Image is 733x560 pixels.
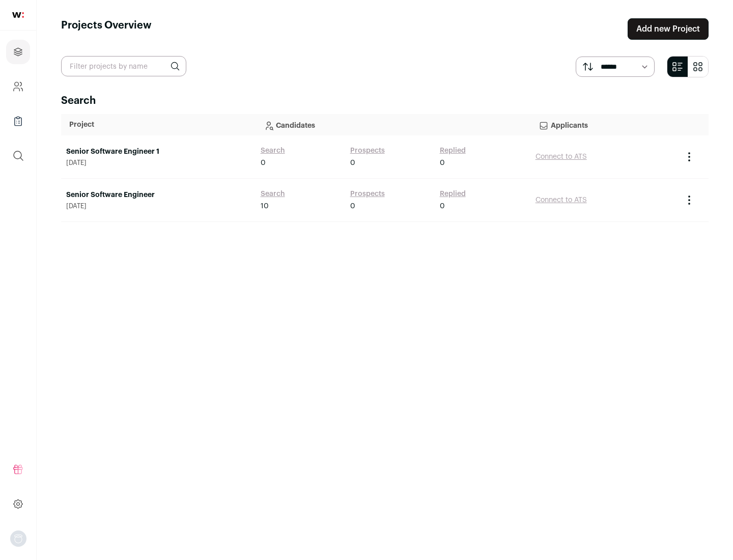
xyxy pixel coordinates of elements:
[6,74,30,99] a: Company and ATS Settings
[261,201,269,211] span: 10
[350,146,385,156] a: Prospects
[66,159,250,167] span: [DATE]
[6,109,30,133] a: Company Lists
[350,189,385,199] a: Prospects
[66,147,250,157] a: Senior Software Engineer 1
[10,530,26,547] img: nopic.png
[261,146,285,156] a: Search
[264,115,522,135] p: Candidates
[535,197,587,204] a: Connect to ATS
[440,146,466,156] a: Replied
[61,18,152,40] h1: Projects Overview
[440,201,445,211] span: 0
[535,153,587,160] a: Connect to ATS
[683,151,695,163] button: Project Actions
[440,158,445,168] span: 0
[683,194,695,206] button: Project Actions
[69,120,247,130] p: Project
[350,201,355,211] span: 0
[350,158,355,168] span: 0
[628,18,709,40] a: Add new Project
[440,189,466,199] a: Replied
[10,530,26,547] button: Open dropdown
[539,115,670,135] p: Applicants
[6,40,30,64] a: Projects
[66,190,250,200] a: Senior Software Engineer
[61,56,186,76] input: Filter projects by name
[66,202,250,210] span: [DATE]
[261,189,285,199] a: Search
[12,12,24,18] img: wellfound-shorthand-0d5821cbd27db2630d0214b213865d53afaa358527fdda9d0ea32b1df1b89c2c.svg
[261,158,266,168] span: 0
[61,94,709,108] h2: Search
